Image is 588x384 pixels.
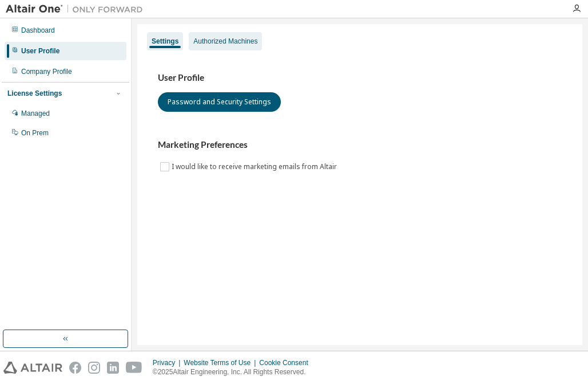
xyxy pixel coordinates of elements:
div: Company Profile [21,67,72,76]
button: Password and Security Settings [158,92,281,112]
div: Cookie Consent [259,358,315,367]
img: instagram.svg [88,362,100,374]
img: youtube.svg [126,362,142,374]
p: © 2025 Altair Engineering, Inc. All Rights Reserved. [153,367,315,377]
img: altair_logo.svg [3,362,62,374]
img: facebook.svg [69,362,81,374]
div: User Profile [21,46,59,56]
img: Altair One [6,3,149,15]
img: linkedin.svg [107,362,119,374]
div: Dashboard [21,26,55,35]
h3: Marketing Preferences [158,139,562,151]
h3: User Profile [158,72,562,84]
div: License Settings [7,89,62,98]
label: I would like to receive marketing emails from Altair [172,160,339,174]
div: Authorized Machines [193,37,257,46]
div: On Prem [21,128,49,138]
div: Privacy [153,358,184,367]
div: Website Terms of Use [184,358,259,367]
div: Settings [152,37,178,46]
div: Managed [21,109,50,118]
